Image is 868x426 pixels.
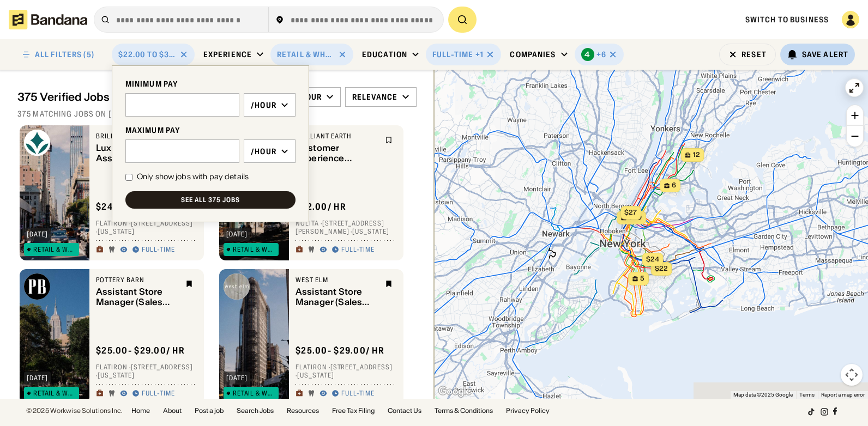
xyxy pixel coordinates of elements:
[237,407,274,414] a: Search Jobs
[296,132,378,141] div: Brilliant Earth
[251,100,276,110] div: /hour
[233,246,276,253] div: Retail & Wholesale
[506,407,550,414] a: Privacy Policy
[584,50,590,59] div: 4
[96,276,179,284] div: Pottery Barn
[24,130,50,156] img: Brilliant Earth logo
[733,392,793,398] span: Map data ©2025 Google
[437,385,473,399] a: Open this area in Google Maps (opens a new window)
[432,50,473,59] div: Full-time
[646,255,659,263] span: $24
[17,109,417,119] div: 375 matching jobs on [DOMAIN_NAME]
[693,150,700,160] span: 12
[27,375,48,381] div: [DATE]
[96,287,179,307] div: Assistant Store Manager (Sales and Service)
[96,143,179,163] div: Luxury Sales Associate
[125,125,296,135] div: MAXIMUM PAY
[96,363,197,380] div: Flatiron · [STREET_ADDRESS] · [US_STATE]
[624,208,637,216] span: $27
[332,407,375,414] a: Free Tax Filing
[26,407,123,414] div: © 2025 Workwise Solutions Inc.
[251,147,276,156] div: /hour
[640,274,644,283] span: 5
[745,15,829,25] a: Switch to Business
[510,50,556,59] div: Companies
[352,92,397,102] div: Relevance
[96,201,147,212] div: $ 24.00 / hr
[296,143,378,163] div: Customer Experience Assistant, Sales
[96,345,185,356] div: $ 25.00 - $29.00 / hr
[841,364,863,386] button: Map camera controls
[96,132,179,141] div: Brilliant Earth
[296,345,384,356] div: $ 25.00 - $29.00 / hr
[181,197,239,203] div: See all 375 jobs
[821,392,865,398] a: Report a map error
[224,273,250,300] img: west elm logo
[142,246,175,254] div: Full-time
[17,125,417,399] div: grid
[125,174,132,181] input: Only show jobs with pay details
[388,407,421,414] a: Contact Us
[33,390,77,397] div: Retail & Wholesale
[437,385,473,399] img: Google
[96,219,197,236] div: Flatiron · [STREET_ADDRESS] · [US_STATE]
[655,264,668,272] span: $22
[296,276,378,284] div: west elm
[33,246,77,253] div: Retail & Wholesale
[226,375,248,381] div: [DATE]
[296,219,397,236] div: Nolita · [STREET_ADDRESS][PERSON_NAME] · [US_STATE]
[17,90,265,104] div: 375 Verified Jobs
[125,79,296,89] div: MINIMUM PAY
[799,392,815,398] a: Terms (opens in new tab)
[118,50,175,59] div: $22.00 to $30.00 / hour
[9,10,87,29] img: Bandana logotype
[142,390,175,398] div: Full-time
[296,363,397,380] div: Flatiron · [STREET_ADDRESS] · [US_STATE]
[341,390,375,398] div: Full-time
[226,231,248,238] div: [DATE]
[341,246,375,254] div: Full-time
[131,407,150,414] a: Home
[296,201,346,212] div: $ 22.00 / hr
[435,407,493,414] a: Terms & Conditions
[475,50,484,59] div: +1
[362,50,407,59] div: Education
[742,51,767,58] div: Reset
[195,407,224,414] a: Post a job
[672,181,676,190] span: 6
[137,172,249,182] div: Only show jobs with pay details
[233,390,276,397] div: Retail & Wholesale
[287,407,319,414] a: Resources
[35,51,94,58] div: ALL FILTERS (5)
[27,231,48,238] div: [DATE]
[296,287,378,307] div: Assistant Store Manager (Sales and Service)
[596,50,606,59] div: +6
[277,50,334,59] div: Retail & Wholesale
[24,273,50,300] img: Pottery Barn logo
[203,50,252,59] div: Experience
[802,50,848,59] div: Save Alert
[163,407,182,414] a: About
